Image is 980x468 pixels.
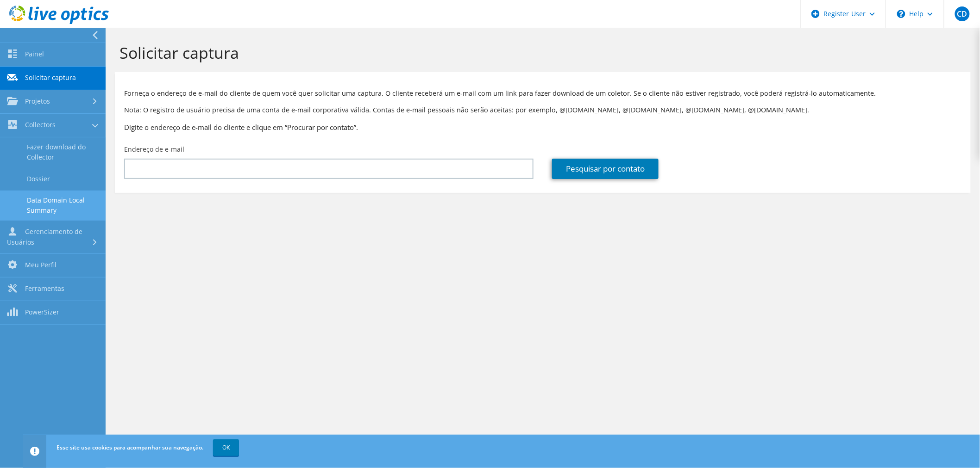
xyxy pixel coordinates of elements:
[124,145,184,154] label: Endereço de e-mail
[552,159,659,179] a: Pesquisar por contato
[897,10,905,18] svg: \n
[57,443,203,451] span: Esse site usa cookies para acompanhar sua navegação.
[124,88,961,99] p: Forneça o endereço de e-mail do cliente de quem você quer solicitar uma captura. O cliente recebe...
[213,439,239,456] a: OK
[124,122,961,132] h3: Digite o endereço de e-mail do cliente e clique em “Procurar por contato”.
[119,43,961,62] h1: Solicitar captura
[955,6,970,21] span: CD
[124,105,961,115] p: Nota: O registro de usuário precisa de uma conta de e-mail corporativa válida. Contas de e-mail p...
